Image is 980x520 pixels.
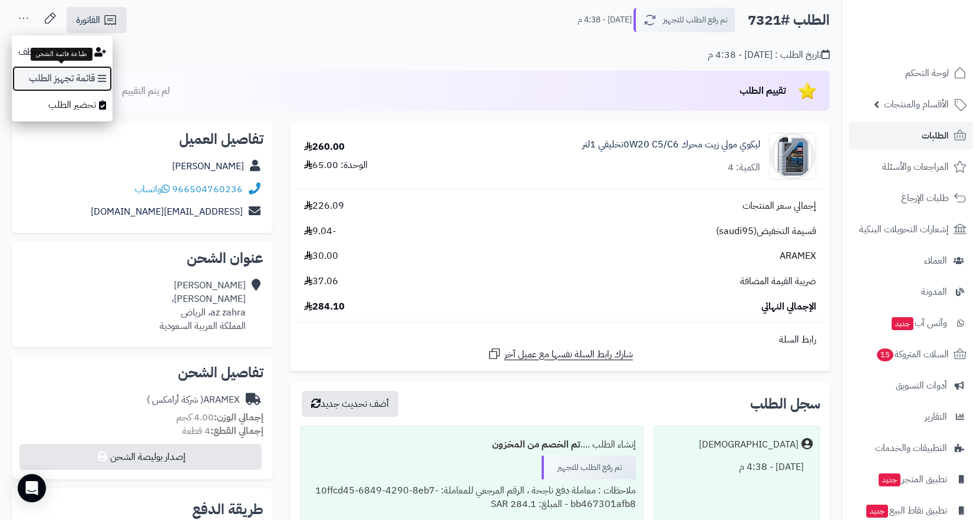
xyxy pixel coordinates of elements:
div: تاريخ الطلب : [DATE] - 4:38 م [708,48,830,62]
button: إصدار بوليصة الشحن [19,444,262,470]
span: التطبيقات والخدمات [875,440,947,456]
span: شارك رابط السلة نفسها مع عميل آخر [504,348,633,361]
span: -9.04 [304,225,336,238]
span: السلات المتروكة [876,346,949,363]
span: تقييم الطلب [740,84,786,98]
div: Open Intercom Messenger [18,474,46,502]
span: المراجعات والأسئلة [882,159,949,175]
span: ( شركة أرامكس ) [147,393,203,407]
a: الطلبات [849,121,973,150]
span: 37.06 [304,275,338,288]
div: ARAMEX [147,393,240,407]
span: إشعارات التحويلات البنكية [859,221,949,238]
button: أضف تحديث جديد [302,391,398,417]
a: [PERSON_NAME] [172,159,244,173]
span: وآتس آب [890,315,947,331]
div: رابط السلة [295,333,825,347]
strong: إجمالي القطع: [210,424,263,438]
a: تطبيق المتجرجديد [849,465,973,493]
span: تطبيق نقاط البيع [865,502,947,519]
b: تم الخصم من المخزون [492,437,580,452]
strong: إجمالي الوزن: [214,410,263,424]
span: المدونة [921,284,947,300]
a: المراجعات والأسئلة [849,153,973,181]
h2: طريقة الدفع [192,502,263,516]
span: العملاء [924,252,947,269]
small: 4 قطعة [182,424,263,438]
span: ARAMEX [780,249,816,263]
a: المدونة [849,278,973,306]
h2: تفاصيل الشحن [21,366,263,380]
span: لم يتم التقييم [122,84,170,98]
a: طلبات الإرجاع [849,184,973,212]
span: أدوات التسويق [896,377,947,394]
a: [EMAIL_ADDRESS][DOMAIN_NAME] [91,205,243,219]
img: logo-2.png [900,31,969,56]
span: جديد [879,473,900,486]
div: ملاحظات : معاملة دفع ناجحة ، الرقم المرجعي للمعاملة: 10ffcd45-6849-4290-8eb7-bb467301afb8 - المبل... [308,479,636,516]
span: 226.09 [304,199,344,213]
h2: تفاصيل العميل [21,132,263,146]
h2: الطلب #7321 [748,8,830,32]
h3: سجل الطلب [750,397,820,411]
small: [DATE] - 4:38 م [578,14,632,26]
a: شارك رابط السلة نفسها مع عميل آخر [487,347,633,361]
span: 284.10 [304,300,345,314]
a: 966504760236 [172,182,243,196]
a: تحضير الطلب [12,92,113,119]
span: طلبات الإرجاع [901,190,949,206]
span: 30.00 [304,249,338,263]
span: تطبيق المتجر [877,471,947,488]
a: ليكوي مولي زيت محرك 0W20 C5/C6تخليقي 1لتر [582,138,760,152]
span: الإجمالي النهائي [761,300,816,314]
a: واتساب [135,182,170,196]
a: قائمة تجهيز الطلب [12,65,113,92]
span: ضريبة القيمة المضافة [740,275,816,288]
span: الفاتورة [76,13,100,27]
a: التطبيقات والخدمات [849,434,973,462]
a: أدوات التسويق [849,371,973,400]
img: 1742151641-21410_e1d5-90x90.png [770,133,816,180]
span: لوحة التحكم [905,65,949,81]
a: لوحة التحكم [849,59,973,87]
div: الكمية: 4 [728,161,760,175]
span: جديد [892,317,913,330]
span: الطلبات [922,127,949,144]
a: السلات المتروكة15 [849,340,973,368]
button: إسناد الطلب لموظف [12,38,113,65]
span: الأقسام والمنتجات [884,96,949,113]
button: تم رفع الطلب للتجهيز [633,8,735,32]
a: إشعارات التحويلات البنكية [849,215,973,243]
a: وآتس آبجديد [849,309,973,337]
span: 15 [877,348,893,361]
div: 260.00 [304,140,345,154]
span: قسيمة التخفيض(saudi95) [716,225,816,238]
a: التقارير [849,403,973,431]
a: العملاء [849,246,973,275]
a: الفاتورة [67,7,127,33]
small: 4.00 كجم [176,410,263,424]
span: التقارير [925,409,947,425]
div: إنشاء الطلب .... [308,433,636,456]
div: تم رفع الطلب للتجهيز [542,456,636,479]
span: إجمالي سعر المنتجات [743,199,816,213]
div: [PERSON_NAME] [PERSON_NAME]، az zahra، الرياض المملكة العربية السعودية [160,279,246,333]
div: [DEMOGRAPHIC_DATA] [699,438,798,452]
div: طباعة قائمة الشحن [31,48,92,61]
div: الوحدة: 65.00 [304,159,368,172]
h2: عنوان الشحن [21,251,263,265]
div: [DATE] - 4:38 م [661,456,813,479]
span: جديد [866,505,888,518]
